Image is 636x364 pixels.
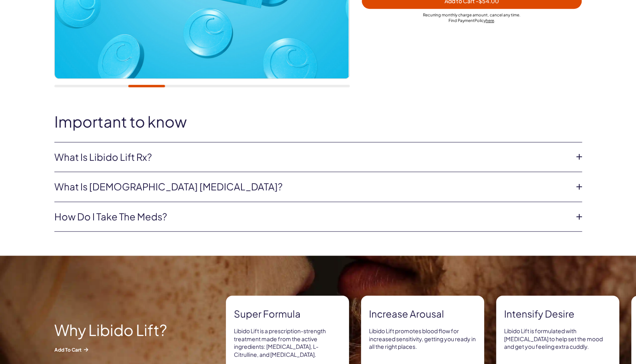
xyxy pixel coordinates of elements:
a: How do I take the meds? [54,210,569,224]
a: here [486,18,494,23]
p: Libido Lift promotes blood flow for increased sensitivity, getting you ready in all the right pla... [369,327,476,351]
span: Find Payment [449,18,475,23]
p: Libido Lift is a prescription-strength treatment made from the active ingredients: [MEDICAL_DATA]... [234,327,341,358]
strong: Increase arousal [369,307,476,321]
span: Add to Cart [54,346,198,353]
a: What is [DEMOGRAPHIC_DATA] [MEDICAL_DATA]? [54,180,569,194]
strong: Super formula [234,307,341,321]
p: Libido Lift is formulated with [MEDICAL_DATA] to help set the mood and get you feeling extra cuddly. [504,327,611,351]
div: Recurring monthly charge amount , cancel any time. Policy . [362,12,582,23]
h2: Important to know [54,113,582,130]
strong: Intensify Desire [504,307,611,321]
a: What is Libido Lift Rx? [54,150,569,164]
h2: Why Libido Lift? [54,321,198,338]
